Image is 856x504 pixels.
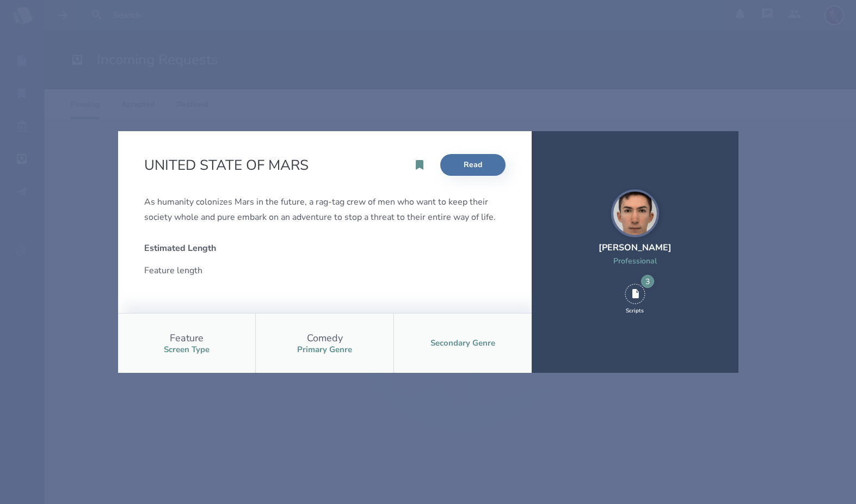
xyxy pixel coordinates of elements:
div: Comedy [307,331,343,345]
div: Scripts [626,307,644,315]
div: [PERSON_NAME] [599,242,672,254]
div: Professional [599,256,672,266]
a: [PERSON_NAME]Professional [599,189,672,279]
div: 3 Scripts [625,284,645,314]
div: Screen Type [164,345,210,355]
div: Estimated Length [144,242,316,254]
a: Read [440,154,506,176]
h2: UNITED STATE OF MARS [144,156,313,175]
div: 3 [641,275,654,288]
div: As humanity colonizes Mars in the future, a rag-tag crew of men who want to keep their society wh... [144,194,506,225]
img: user_1756948650-crop.jpg [611,189,659,237]
div: Feature [170,331,204,345]
div: Secondary Genre [430,338,495,348]
div: Primary Genre [297,345,352,355]
div: Feature length [144,263,316,278]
